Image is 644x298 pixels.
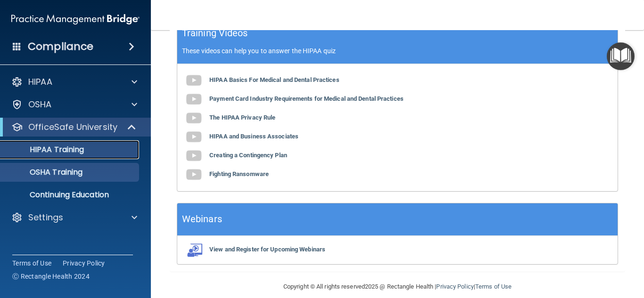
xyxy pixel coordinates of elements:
[11,121,137,133] a: OfficeSafe University
[182,211,222,227] h5: Webinars
[11,10,140,29] img: PMB logo
[184,146,203,165] img: gray_youtube_icon.38fcd6cc.png
[209,114,275,121] b: The HIPAA Privacy Rule
[607,42,635,70] button: Open Resource Center
[184,243,203,257] img: webinarIcon.c7ebbf15.png
[6,190,135,200] p: Continuing Education
[209,170,269,177] b: Fighting Ransomware
[28,212,63,223] p: Settings
[6,168,83,177] p: OSHA Training
[12,258,51,268] a: Terms of Use
[184,128,203,146] img: gray_youtube_icon.38fcd6cc.png
[28,99,52,110] p: OSHA
[182,25,248,41] h5: Training Videos
[475,283,512,290] a: Terms of Use
[63,258,105,268] a: Privacy Policy
[209,152,287,159] b: Creating a Contingency Plan
[182,47,613,55] p: These videos can help you to answer the HIPAA quiz
[209,133,298,140] b: HIPAA and Business Associates
[11,99,137,110] a: OSHA
[184,90,203,109] img: gray_youtube_icon.38fcd6cc.png
[184,165,203,184] img: gray_youtube_icon.38fcd6cc.png
[28,76,52,88] p: HIPAA
[436,283,473,290] a: Privacy Policy
[12,272,90,281] span: Ⓒ Rectangle Health 2024
[28,121,117,133] p: OfficeSafe University
[209,95,404,102] b: Payment Card Industry Requirements for Medical and Dental Practices
[184,109,203,128] img: gray_youtube_icon.38fcd6cc.png
[209,76,339,83] b: HIPAA Basics For Medical and Dental Practices
[28,40,93,53] h4: Compliance
[184,71,203,90] img: gray_youtube_icon.38fcd6cc.png
[209,246,325,253] b: View and Register for Upcoming Webinars
[11,76,137,88] a: HIPAA
[6,145,84,154] p: HIPAA Training
[11,212,137,223] a: Settings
